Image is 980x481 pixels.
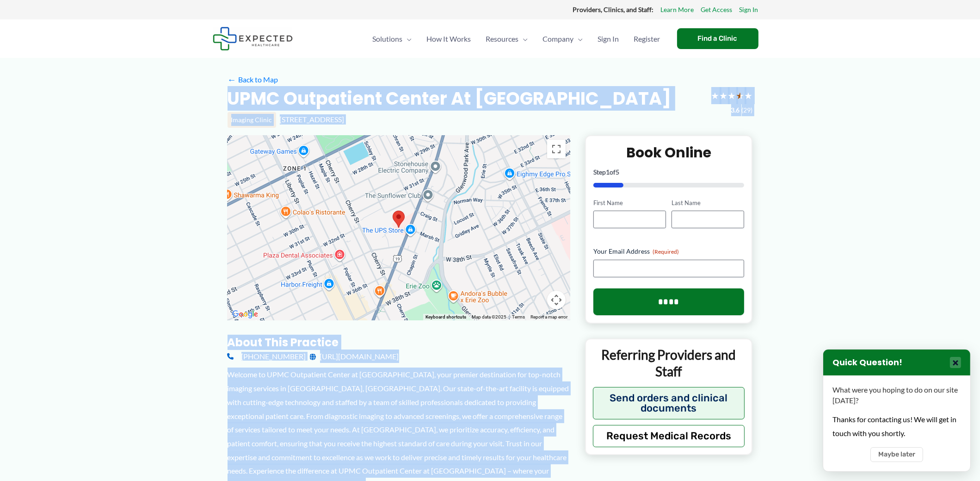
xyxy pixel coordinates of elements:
a: SolutionsMenu Toggle [365,23,419,55]
span: Solutions [373,23,403,55]
img: Google [230,308,260,320]
span: Map data ©2025 [472,314,506,319]
div: Thanks for contacting us! We will get in touch with you shortly. [832,412,961,440]
a: ResourcesMenu Toggle [479,23,536,55]
span: ★ [711,87,720,104]
button: Close [950,357,961,368]
p: What were you hoping to do on our site [DATE]? [832,385,961,406]
span: Menu Toggle [574,23,583,55]
p: Referring Providers and Staff [593,346,745,380]
nav: Primary Site Navigation [365,23,668,55]
span: Menu Toggle [403,23,412,55]
strong: Providers, Clinics, and Staff: [573,6,654,13]
a: Sign In [740,4,758,16]
span: 3.6 [731,104,740,116]
span: Resources [486,23,519,55]
span: (29) [742,104,753,116]
label: First Name [593,199,666,207]
span: Company [543,23,574,55]
span: ← [228,75,236,84]
a: Terms (opens in new tab) [512,314,525,319]
span: Register [634,23,660,55]
span: ★ [745,87,753,104]
a: Get Access [701,4,733,16]
label: Your Email Address [593,247,745,256]
button: Maybe later [870,447,923,462]
a: CompanyMenu Toggle [536,23,591,55]
a: Find a Clinic [677,28,758,49]
a: ←Back to Map [228,73,278,87]
img: Expected Healthcare Logo - side, dark font, small [213,27,293,50]
span: 1 [606,168,610,176]
a: Sign In [591,23,627,55]
a: Learn More [661,4,694,16]
span: Menu Toggle [519,23,528,55]
a: [URL][DOMAIN_NAME] [310,350,399,363]
span: 5 [616,168,619,176]
button: Map camera controls [547,291,566,309]
span: ★ [736,87,745,104]
h3: Quick Question! [832,357,902,368]
h2: UPMC Outpatient Center at [GEOGRAPHIC_DATA] [228,87,672,110]
a: [PHONE_NUMBER] [228,350,306,363]
p: Step of [593,169,745,175]
span: (Required) [653,248,679,255]
button: Request Medical Records [593,425,745,447]
button: Send orders and clinical documents [593,387,745,419]
a: How It Works [419,23,479,55]
a: Open this area in Google Maps (opens a new window) [230,308,260,320]
a: Register [627,23,668,55]
div: Imaging Clinic [228,112,276,128]
h2: Book Online [593,144,745,162]
span: Sign In [598,23,619,55]
span: ★ [720,87,728,104]
a: Report a map error [530,314,567,319]
label: Last Name [672,199,744,207]
span: How It Works [427,23,471,55]
span: ★ [728,87,736,104]
a: [STREET_ADDRESS] [280,115,345,124]
button: Toggle fullscreen view [547,140,566,158]
h3: About this practice [228,335,570,350]
button: Keyboard shortcuts [425,314,466,320]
